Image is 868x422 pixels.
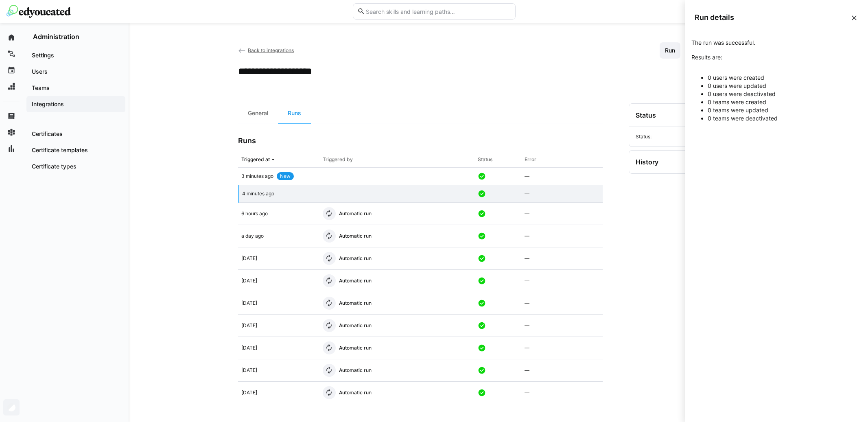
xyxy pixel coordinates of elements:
span: 4 minutes ago [242,190,274,197]
p: Automatic run [339,389,372,396]
p: Automatic run [339,300,372,306]
div: Triggered at [241,156,270,163]
span: New [280,173,291,179]
p: Automatic run [339,210,372,217]
span: — [525,255,529,262]
p: Automatic run [339,345,372,351]
li: 0 users were updated [708,82,861,90]
div: Triggered by [323,156,353,163]
li: 0 teams were deactivated [708,114,861,122]
span: Back to integrations [248,47,294,53]
p: Automatic run [339,322,372,329]
span: 6 hours ago [241,210,268,216]
li: 0 teams were created [708,98,861,106]
span: [DATE] [241,255,257,261]
span: — [525,300,529,306]
span: [DATE] [241,322,257,328]
span: — [525,190,529,197]
span: — [525,345,529,351]
li: 0 users were deactivated [708,90,861,98]
span: Run [664,46,676,55]
span: — [525,322,529,329]
span: [DATE] [241,389,257,396]
span: — [525,367,529,374]
h3: Runs [238,136,256,145]
p: Automatic run [339,367,372,374]
span: — [525,278,529,284]
button: Run [660,42,680,59]
div: History [636,158,658,166]
span: [DATE] [241,345,257,351]
div: Status [478,156,492,163]
p: The run was successful. [691,39,861,47]
span: [DATE] [241,278,257,284]
span: a day ago [241,233,264,239]
span: 3 minutes ago [241,173,273,179]
div: Error [525,156,536,163]
span: — [525,233,529,239]
li: 0 teams were updated [708,106,861,114]
span: — [525,210,529,217]
div: Status [636,111,656,119]
p: Automatic run [339,255,372,262]
div: Runs [278,103,311,123]
span: Run details [695,13,850,22]
span: — [525,173,529,179]
p: Automatic run [339,278,372,284]
input: Search skills and learning paths… [365,8,511,15]
span: Status: [636,133,692,140]
span: [DATE] [241,300,257,306]
span: [DATE] [241,367,257,373]
span: — [525,389,529,396]
a: Back to integrations [238,47,294,53]
div: General [238,103,278,123]
li: 0 users were created [708,74,861,82]
p: Results are: [691,53,861,61]
p: Automatic run [339,233,372,239]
